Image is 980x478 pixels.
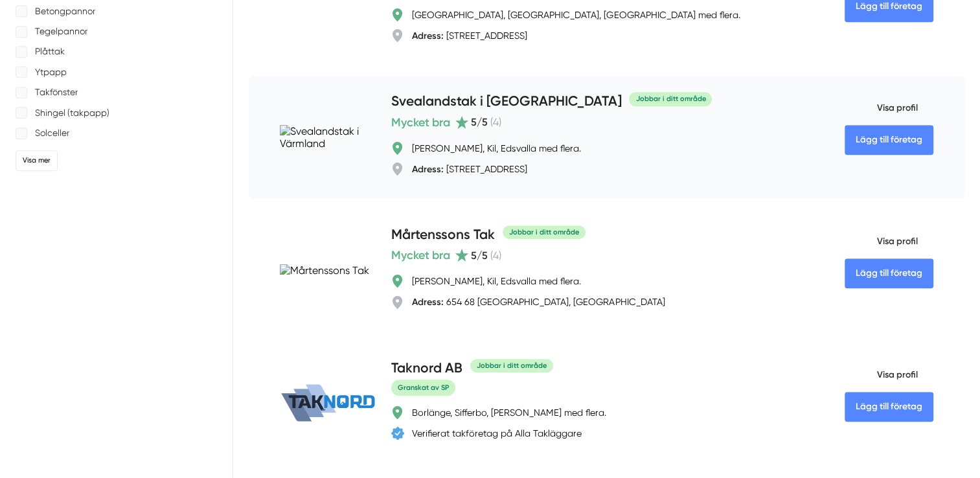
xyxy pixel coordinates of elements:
span: Visa profil [845,358,918,392]
p: Takfönster [35,84,78,100]
p: Solceller [35,125,69,141]
div: Jobbar i ditt område [629,92,712,106]
span: Visa profil [845,91,918,125]
strong: Adress: [412,30,444,41]
img: Svealandstak i Värmland [280,125,376,150]
p: Ytpapp [35,64,67,80]
div: Verifierat takföretag på Alla Takläggare [412,427,582,440]
p: Shingel (takpapp) [35,105,109,121]
span: ( 4 ) [490,249,501,262]
span: ( 4 ) [490,116,501,128]
p: Betongpannor [35,3,95,19]
div: [PERSON_NAME], Kil, Edsvalla med flera. [412,142,581,155]
h4: Svealandstak i [GEOGRAPHIC_DATA] [391,91,621,113]
p: Plåttak [35,43,65,60]
div: [STREET_ADDRESS] [412,29,527,42]
h4: Taknord AB [391,358,462,380]
span: Mycket bra [391,246,450,264]
h4: Mårtenssons Tak [391,225,495,246]
span: Granskat av SP [391,380,455,396]
: Lägg till företag [845,125,933,155]
div: 654 68 [GEOGRAPHIC_DATA], [GEOGRAPHIC_DATA] [412,295,665,308]
: Lägg till företag [845,258,933,288]
img: Mårtenssons Tak [280,264,369,277]
strong: Adress: [412,296,444,308]
: Lägg till företag [845,392,933,422]
span: 5 /5 [471,116,488,128]
img: Taknord AB [280,383,376,422]
span: 5 /5 [471,249,488,262]
div: Jobbar i ditt område [503,225,586,239]
span: Mycket bra [391,113,450,131]
strong: Adress: [412,163,444,175]
div: Visa mer [16,150,58,170]
div: Jobbar i ditt område [470,359,553,372]
p: Tegelpannor [35,23,87,40]
div: [PERSON_NAME], Kil, Edsvalla med flera. [412,275,581,288]
div: Borlänge, Sifferbo, [PERSON_NAME] med flera. [412,406,606,419]
div: [STREET_ADDRESS] [412,163,527,176]
div: [GEOGRAPHIC_DATA], [GEOGRAPHIC_DATA], [GEOGRAPHIC_DATA] med flera. [412,8,740,21]
span: Visa profil [845,225,918,258]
